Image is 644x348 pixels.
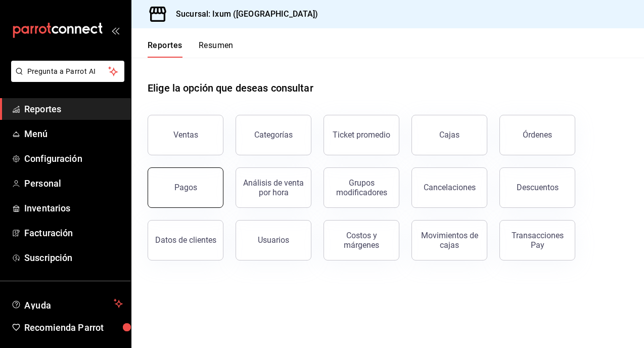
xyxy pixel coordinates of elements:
[424,183,476,192] div: Cancelaciones
[174,183,197,192] div: Pagos
[411,115,487,155] a: Cajas
[168,8,318,20] h3: Sucursal: Ixum ([GEOGRAPHIC_DATA])
[254,130,293,140] div: Categorías
[27,66,109,77] span: Pregunta a Parrot AI
[242,178,305,197] div: Análisis de venta por hora
[173,130,198,140] div: Ventas
[330,231,393,250] div: Costos y márgenes
[148,220,223,260] button: Datos de clientes
[499,220,575,260] button: Transacciones Pay
[24,226,123,240] span: Facturación
[411,167,487,208] button: Cancelaciones
[499,167,575,208] button: Descuentos
[148,80,313,96] h1: Elige la opción que deseas consultar
[418,231,481,250] div: Movimientos de cajas
[330,178,393,197] div: Grupos modificadores
[24,297,110,310] span: Ayuda
[148,40,234,58] div: navigation tabs
[333,130,390,140] div: Ticket promedio
[499,115,575,155] button: Órdenes
[324,115,399,155] button: Ticket promedio
[439,129,460,141] div: Cajas
[517,183,559,192] div: Descuentos
[258,235,289,245] div: Usuarios
[411,220,487,260] button: Movimientos de cajas
[24,321,123,334] span: Recomienda Parrot
[24,127,123,141] span: Menú
[324,220,399,260] button: Costos y márgenes
[7,73,124,84] a: Pregunta a Parrot AI
[506,231,569,250] div: Transacciones Pay
[236,220,311,260] button: Usuarios
[24,251,123,265] span: Suscripción
[24,201,123,215] span: Inventarios
[236,167,311,208] button: Análisis de venta por hora
[24,102,123,116] span: Reportes
[148,167,223,208] button: Pagos
[199,40,234,58] button: Resumen
[148,115,223,155] button: Ventas
[11,61,124,82] button: Pregunta a Parrot AI
[236,115,311,155] button: Categorías
[24,152,123,165] span: Configuración
[148,40,182,58] button: Reportes
[523,130,552,140] div: Órdenes
[324,167,399,208] button: Grupos modificadores
[24,177,123,190] span: Personal
[155,235,216,245] div: Datos de clientes
[111,26,119,34] button: open_drawer_menu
